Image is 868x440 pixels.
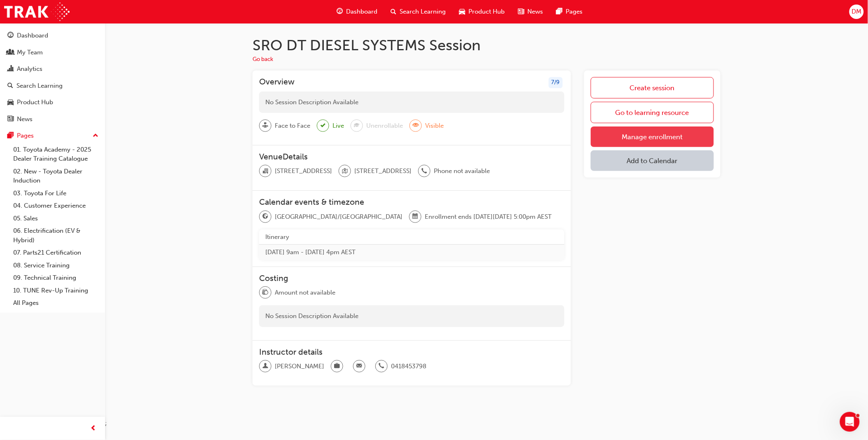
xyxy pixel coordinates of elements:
[391,7,396,17] span: search-icon
[16,81,63,91] div: Search Learning
[93,131,98,141] span: up-icon
[7,116,14,123] span: news-icon
[10,297,102,309] a: All Pages
[354,120,360,131] span: graduationCap-icon
[434,166,490,176] span: Phone not available
[4,2,70,21] img: Trak
[400,7,446,16] span: Search Learning
[421,166,427,177] span: phone-icon
[840,412,860,432] iframe: Intercom live chat
[549,77,563,88] div: 7 / 9
[425,121,444,131] span: Visible
[17,48,43,57] div: My Team
[262,166,268,177] span: organisation-icon
[259,91,564,113] div: No Session Description Available
[3,112,102,127] a: News
[3,95,102,110] a: Product Hub
[275,362,324,371] span: [PERSON_NAME]
[591,102,714,123] a: Go to learning resource
[259,245,564,260] td: [DATE] 9am - [DATE] 4pm AEST
[3,128,102,143] button: Pages
[3,28,102,43] a: Dashboard
[253,36,721,54] h1: SRO DT DIESEL SYSTEMS Session
[7,99,14,106] span: car-icon
[259,274,564,283] h3: Costing
[259,197,564,207] h3: Calendar events & timezone
[17,131,34,140] div: Pages
[412,211,418,222] span: calendar-icon
[849,5,864,19] button: DM
[10,165,102,187] a: 02. New - Toyota Dealer Induction
[259,77,295,88] h3: Overview
[275,121,310,131] span: Face to Face
[262,287,268,298] span: money-icon
[334,361,340,372] span: briefcase-icon
[17,98,53,107] div: Product Hub
[262,211,268,222] span: globe-icon
[7,132,14,140] span: pages-icon
[259,347,564,357] h3: Instructor details
[262,361,268,372] span: man-icon
[337,7,343,17] span: guage-icon
[518,7,524,17] span: news-icon
[275,288,335,297] span: Amount not available
[253,55,273,64] button: Go back
[330,3,384,20] a: guage-iconDashboard
[259,152,564,161] h3: VenueDetails
[566,7,583,16] span: Pages
[10,187,102,200] a: 03. Toyota For Life
[591,77,714,98] a: Create session
[10,284,102,297] a: 10. TUNE Rev-Up Training
[17,115,33,124] div: News
[468,7,505,16] span: Product Hub
[511,3,550,20] a: news-iconNews
[10,225,102,246] a: 06. Electrification (EV & Hybrid)
[354,166,412,176] span: [STREET_ADDRESS]
[346,7,377,16] span: Dashboard
[262,120,268,131] span: sessionType_FACE_TO_FACE-icon
[459,7,465,17] span: car-icon
[384,3,452,20] a: search-iconSearch Learning
[10,246,102,259] a: 07. Parts21 Certification
[556,7,562,17] span: pages-icon
[275,166,332,176] span: [STREET_ADDRESS]
[391,362,426,371] span: 0418453798
[342,166,348,177] span: location-icon
[7,49,14,56] span: people-icon
[591,150,714,171] button: Add to Calendar
[10,143,102,165] a: 01. Toyota Academy - 2025 Dealer Training Catalogue
[591,126,714,147] a: Manage enrollment
[3,78,102,94] a: Search Learning
[3,61,102,77] a: Analytics
[91,424,97,434] span: prev-icon
[550,3,589,20] a: pages-iconPages
[10,199,102,212] a: 04. Customer Experience
[275,212,402,222] span: [GEOGRAPHIC_DATA]/[GEOGRAPHIC_DATA]
[379,361,384,372] span: phone-icon
[332,121,344,131] span: Live
[7,66,14,73] span: chart-icon
[10,212,102,225] a: 05. Sales
[527,7,543,16] span: News
[17,64,42,74] div: Analytics
[10,271,102,284] a: 09. Technical Training
[17,31,48,40] div: Dashboard
[413,120,419,131] span: eye-icon
[321,121,325,131] span: tick-icon
[356,361,362,372] span: email-icon
[259,305,564,327] div: No Session Description Available
[452,3,511,20] a: car-iconProduct Hub
[7,82,13,90] span: search-icon
[7,32,14,40] span: guage-icon
[10,259,102,272] a: 08. Service Training
[3,45,102,60] a: My Team
[852,7,861,16] span: DM
[3,26,102,128] button: DashboardMy TeamAnalyticsSearch LearningProduct HubNews
[259,229,564,245] th: Itinerary
[366,121,403,131] span: Unenrollable
[425,212,552,222] span: Enrollment ends [DATE][DATE] 5:00pm AEST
